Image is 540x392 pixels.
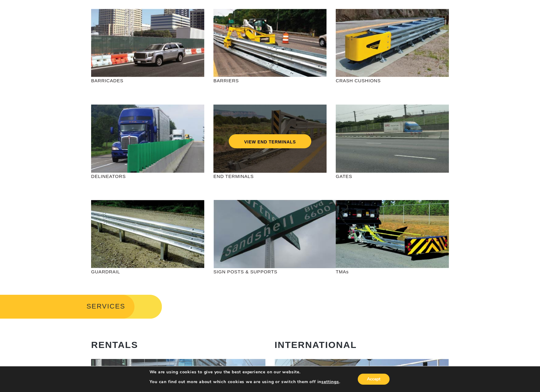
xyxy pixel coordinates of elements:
p: GUARDRAIL [91,268,204,275]
p: We are using cookies to give you the best experience on our website. [150,369,340,375]
p: GATES [336,173,449,180]
button: Accept [358,374,390,385]
p: END TERMINALS [213,173,327,180]
p: SIGN POSTS & SUPPORTS [213,268,327,275]
p: BARRICADES [91,77,204,84]
p: TMAs [336,268,449,275]
p: DELINEATORS [91,173,204,180]
strong: INTERNATIONAL [275,340,357,350]
p: CRASH CUSHIONS [336,77,449,84]
a: VIEW END TERMINALS [229,134,311,148]
p: BARRIERS [213,77,327,84]
p: You can find out more about which cookies we are using or switch them off in . [150,379,340,385]
strong: RENTALS [91,340,138,350]
button: settings [321,379,339,385]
